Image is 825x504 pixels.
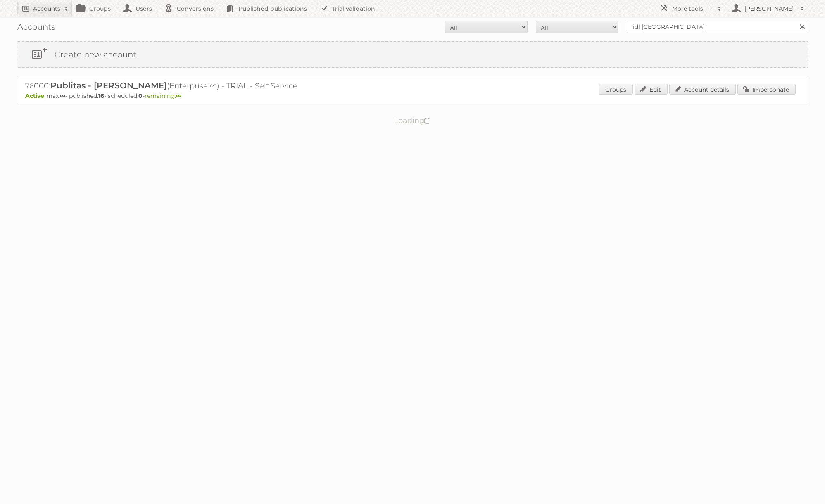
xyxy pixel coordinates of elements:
a: Create new account [17,42,808,67]
strong: ∞ [176,92,181,99]
p: max: - published: - scheduled: - [25,92,800,99]
a: Groups [599,84,633,95]
a: Account details [669,84,736,95]
strong: 0 [138,92,143,99]
span: Active [25,92,46,99]
h2: 76000: (Enterprise ∞) - TRIAL - Self Service [25,80,314,91]
h2: Accounts [33,5,60,13]
span: Publitas - [PERSON_NAME] [50,80,167,90]
span: remaining: [145,92,181,99]
a: Edit [635,84,668,95]
h2: More tools [672,5,713,13]
strong: ∞ [60,92,65,99]
a: Impersonate [737,84,796,95]
p: Loading [368,112,457,129]
strong: 16 [98,92,104,99]
h2: [PERSON_NAME] [742,5,796,13]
